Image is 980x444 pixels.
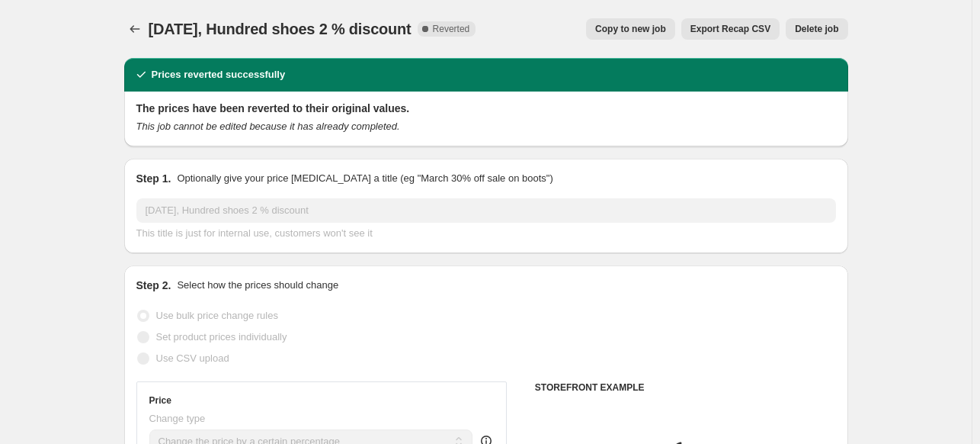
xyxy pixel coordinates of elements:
[136,278,171,293] h2: Step 2.
[690,23,770,35] span: Export Recap CSV
[124,18,146,40] button: Price change jobs
[136,171,171,186] h2: Step 1.
[681,18,780,40] button: Export Recap CSV
[586,18,675,40] button: Copy to new job
[136,101,836,116] h2: The prices have been reverted to their original values.
[149,413,206,424] span: Change type
[152,67,286,82] h2: Prices reverted successfully
[535,381,836,394] h6: STOREFRONT EXAMPLE
[177,171,552,186] p: Optionally give your price [MEDICAL_DATA] a title (eg "March 30% off sale on boots")
[149,394,171,407] h3: Price
[136,121,400,132] i: This job cannot be edited because it has already completed.
[786,18,847,40] button: Delete job
[136,227,373,239] span: This title is just for internal use, customers won't see it
[156,352,229,364] span: Use CSV upload
[136,198,836,223] input: 30% off holiday sale
[795,23,838,35] span: Delete job
[156,331,287,343] span: Set product prices individually
[433,23,470,35] span: Reverted
[149,21,412,37] span: [DATE], Hundred shoes 2 % discount
[156,310,278,321] span: Use bulk price change rules
[177,278,338,293] p: Select how the prices should change
[595,23,666,35] span: Copy to new job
